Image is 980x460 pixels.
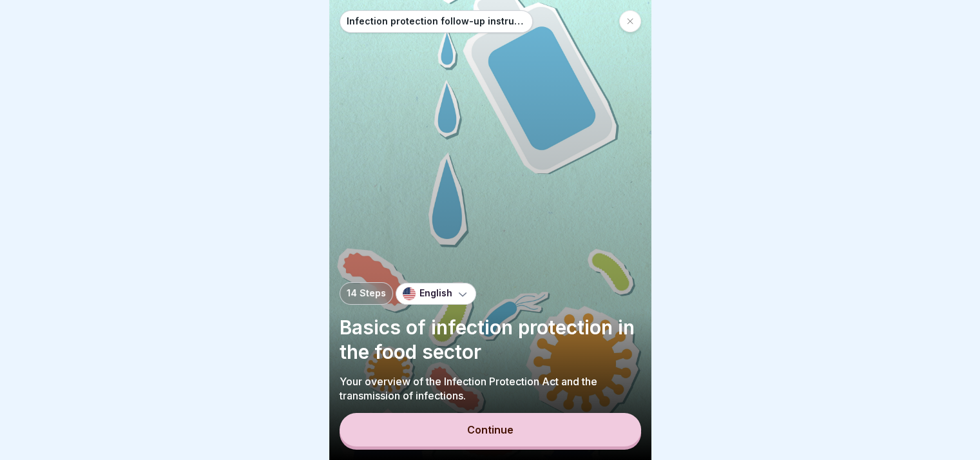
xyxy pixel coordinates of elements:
button: Continue [340,413,641,446]
p: Your overview of the Infection Protection Act and the transmission of infections. [340,374,641,403]
p: 14 Steps [347,288,386,299]
div: Continue [467,424,514,436]
img: us.svg [403,287,416,300]
p: Infection protection follow-up instruction (according to §43 IfSG) [347,16,526,27]
p: Basics of infection protection in the food sector [340,315,641,364]
p: English [419,288,452,299]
